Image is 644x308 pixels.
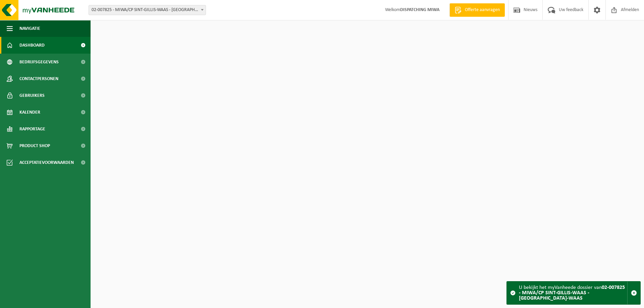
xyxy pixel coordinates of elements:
span: 02-007825 - MIWA/CP SINT-GILLIS-WAAS - SINT-GILLIS-WAAS [89,5,206,15]
span: Kalender [19,104,40,121]
strong: DISPATCHING MIWA [400,7,439,12]
span: Navigatie [19,20,40,37]
span: Product Shop [19,137,50,154]
strong: 02-007825 - MIWA/CP SINT-GILLIS-WAAS - [GEOGRAPHIC_DATA]-WAAS [519,285,625,301]
div: U bekijkt het myVanheede dossier van [519,282,627,304]
span: Bedrijfsgegevens [19,54,59,70]
span: Dashboard [19,37,45,54]
span: Contactpersonen [19,70,58,87]
span: Offerte aanvragen [463,7,501,13]
span: Rapportage [19,121,45,137]
span: 02-007825 - MIWA/CP SINT-GILLIS-WAAS - SINT-GILLIS-WAAS [89,5,206,15]
span: Gebruikers [19,87,45,104]
a: Offerte aanvragen [449,3,505,17]
span: Acceptatievoorwaarden [19,154,74,171]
